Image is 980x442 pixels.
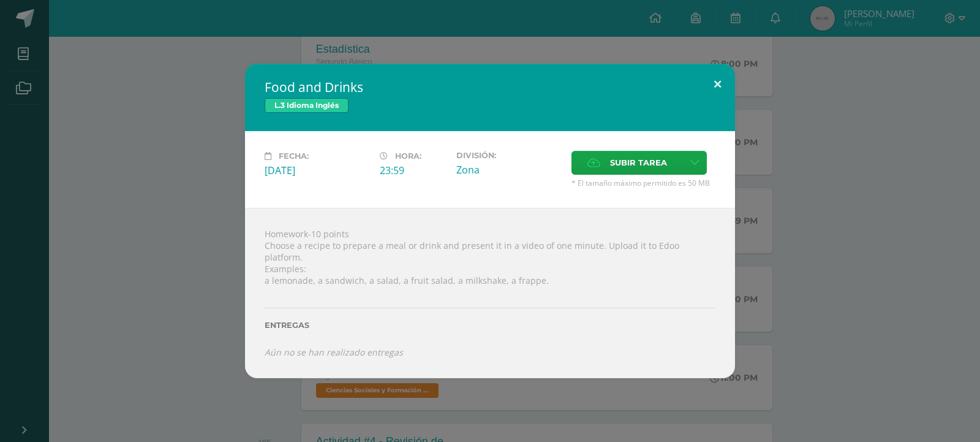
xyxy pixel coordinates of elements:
div: 23:59 [380,164,447,177]
button: Close (Esc) [700,64,735,105]
span: Hora: [395,151,421,161]
label: División: [456,151,562,160]
div: Zona [456,163,562,177]
span: Subir tarea [610,151,667,174]
label: Entregas [265,321,715,330]
span: * El tamaño máximo permitido es 50 MB [571,178,715,188]
i: Aún no se han realizado entregas [265,346,403,358]
span: L.3 Idioma Inglés [265,98,349,113]
div: Homework-10 points Choose a recipe to prepare a meal or drink and present it in a video of one mi... [245,208,735,378]
div: [DATE] [265,164,370,177]
span: Fecha: [279,151,309,161]
h2: Food and Drinks [265,78,715,96]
